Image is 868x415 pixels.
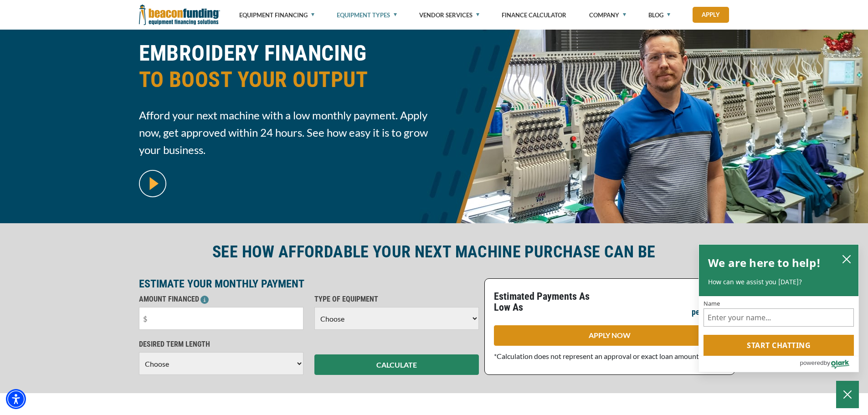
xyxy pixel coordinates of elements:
h2: SEE HOW AFFORDABLE YOUR NEXT MACHINE PURCHASE CAN BE [139,241,729,262]
a: Powered by Olark [800,356,858,372]
a: Apply [693,7,729,23]
p: Estimated Payments As Low As [494,291,604,313]
button: Start chatting [704,335,854,356]
button: CALCULATE [314,354,479,375]
p: AMOUNT FINANCED [139,294,303,305]
input: Name [704,308,854,327]
div: olark chatbox [699,244,859,373]
p: TYPE OF EQUIPMENT [314,294,479,305]
span: TO BOOST YOUR OUTPUT [139,67,429,93]
h1: EMBROIDERY FINANCING [139,40,429,100]
span: by [824,357,830,369]
span: powered [800,357,823,369]
button: Close Chatbox [836,381,859,408]
p: How can we assist you [DATE]? [708,277,849,287]
p: ESTIMATE YOUR MONTHLY PAYMENT [139,278,479,289]
span: *Calculation does not represent an approval or exact loan amount. [494,352,700,360]
input: $ [139,307,303,330]
span: Afford your next machine with a low monthly payment. Apply now, get approved within 24 hours. See... [139,107,429,159]
h2: We are here to help! [708,254,821,272]
img: video modal pop-up play button [139,170,166,197]
a: APPLY NOW [494,325,725,346]
label: Name [704,301,854,307]
div: Accessibility Menu [6,389,26,409]
p: per month [692,307,725,318]
button: close chatbox [839,252,854,265]
p: DESIRED TERM LENGTH [139,339,303,350]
